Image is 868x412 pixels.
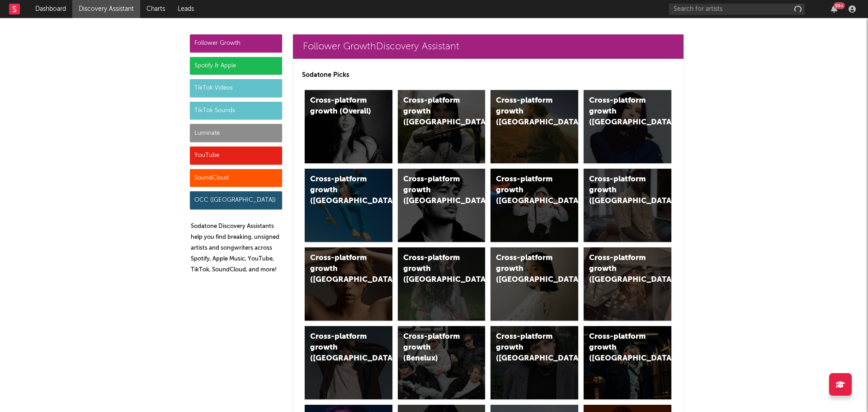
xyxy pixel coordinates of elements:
[403,331,465,364] div: Cross-platform growth (Benelux)
[310,253,372,285] div: Cross-platform growth ([GEOGRAPHIC_DATA])
[834,2,845,9] div: 99 +
[190,191,282,209] div: OCC ([GEOGRAPHIC_DATA])
[190,147,282,165] div: YouTube
[491,247,578,321] a: Cross-platform growth ([GEOGRAPHIC_DATA])
[310,174,372,207] div: Cross-platform growth ([GEOGRAPHIC_DATA])
[496,95,557,128] div: Cross-platform growth ([GEOGRAPHIC_DATA])
[398,90,486,163] a: Cross-platform growth ([GEOGRAPHIC_DATA])
[305,169,392,242] a: Cross-platform growth ([GEOGRAPHIC_DATA])
[191,221,282,275] p: Sodatone Discovery Assistants help you find breaking, unsigned artists and songwriters across Spo...
[589,95,651,128] div: Cross-platform growth ([GEOGRAPHIC_DATA])
[584,247,671,321] a: Cross-platform growth ([GEOGRAPHIC_DATA])
[190,102,282,120] div: TikTok Sounds
[584,326,671,399] a: Cross-platform growth ([GEOGRAPHIC_DATA])
[589,253,651,285] div: Cross-platform growth ([GEOGRAPHIC_DATA])
[584,169,671,242] a: Cross-platform growth ([GEOGRAPHIC_DATA])
[589,174,651,207] div: Cross-platform growth ([GEOGRAPHIC_DATA])
[190,79,282,97] div: TikTok Videos
[310,331,372,364] div: Cross-platform growth ([GEOGRAPHIC_DATA])
[398,326,486,399] a: Cross-platform growth (Benelux)
[491,326,578,399] a: Cross-platform growth ([GEOGRAPHIC_DATA])
[491,90,578,163] a: Cross-platform growth ([GEOGRAPHIC_DATA])
[190,57,282,75] div: Spotify & Apple
[584,90,671,163] a: Cross-platform growth ([GEOGRAPHIC_DATA])
[305,247,392,321] a: Cross-platform growth ([GEOGRAPHIC_DATA])
[496,253,557,285] div: Cross-platform growth ([GEOGRAPHIC_DATA])
[403,253,465,285] div: Cross-platform growth ([GEOGRAPHIC_DATA])
[403,95,465,128] div: Cross-platform growth ([GEOGRAPHIC_DATA])
[190,169,282,187] div: SoundCloud
[398,169,486,242] a: Cross-platform growth ([GEOGRAPHIC_DATA])
[190,34,282,52] div: Follower Growth
[398,247,486,321] a: Cross-platform growth ([GEOGRAPHIC_DATA])
[669,4,805,15] input: Search for artists
[831,5,837,13] button: 99+
[310,95,372,117] div: Cross-platform growth (Overall)
[496,174,557,207] div: Cross-platform growth ([GEOGRAPHIC_DATA]/GSA)
[190,124,282,142] div: Luminate
[589,331,651,364] div: Cross-platform growth ([GEOGRAPHIC_DATA])
[496,331,557,364] div: Cross-platform growth ([GEOGRAPHIC_DATA])
[293,34,684,59] a: Follower GrowthDiscovery Assistant
[305,326,392,399] a: Cross-platform growth ([GEOGRAPHIC_DATA])
[491,169,578,242] a: Cross-platform growth ([GEOGRAPHIC_DATA]/GSA)
[302,70,675,81] p: Sodatone Picks
[403,174,465,207] div: Cross-platform growth ([GEOGRAPHIC_DATA])
[305,90,392,163] a: Cross-platform growth (Overall)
